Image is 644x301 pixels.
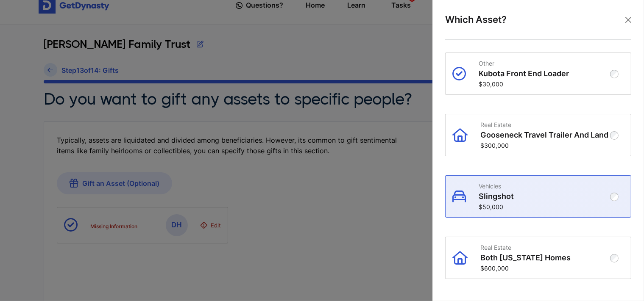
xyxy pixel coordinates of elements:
[479,182,611,190] p: Vehicles
[622,14,635,26] button: Close
[480,121,611,128] p: Real Estate
[480,142,611,149] p: $300,000
[480,244,611,251] p: Real Estate
[479,60,611,67] p: Other
[479,69,611,78] p: Kubota Front End Loader
[445,13,631,40] div: Which Asset?
[479,203,611,210] p: $50,000
[480,130,611,140] p: Gooseneck Travel Trailer And Land
[479,192,611,201] p: Slingshot
[479,80,611,88] p: $30,000
[480,253,611,262] p: Both [US_STATE] Homes
[480,265,611,272] p: $600,000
